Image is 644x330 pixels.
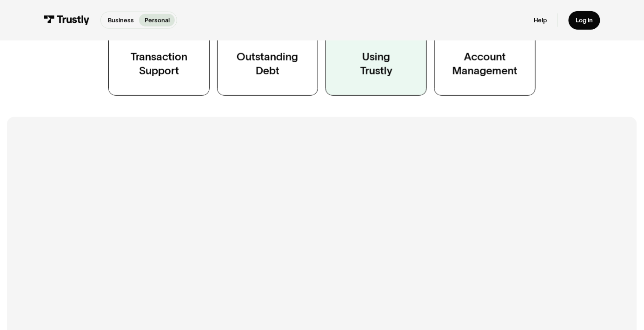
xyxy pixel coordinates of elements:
p: Business [108,16,134,25]
a: Personal [139,14,175,27]
div: Account Management [452,50,518,78]
div: Log in [576,16,593,24]
a: Help [534,16,547,24]
div: Transaction Support [131,50,187,78]
p: Personal [145,16,170,25]
div: Using Trustly [360,50,392,78]
a: Log in [569,11,600,30]
div: Outstanding Debt [237,50,299,78]
img: Trustly Logo [44,15,90,25]
a: Business [103,14,139,27]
